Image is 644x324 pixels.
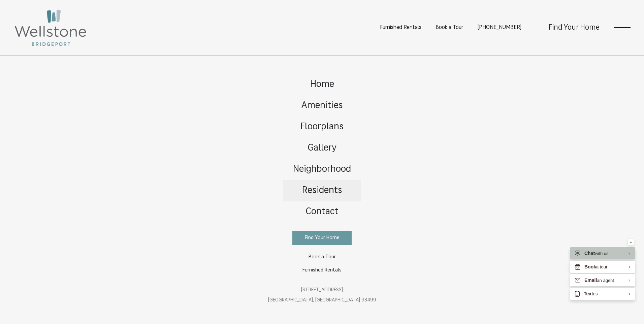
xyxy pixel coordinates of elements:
[309,255,336,260] span: Book a Tour
[549,24,600,32] a: Find Your Home
[283,180,361,201] a: Go to Residents
[268,67,376,312] div: Main
[308,143,336,153] span: Gallery
[305,235,340,240] span: Find Your Home
[283,117,361,138] a: Go to Floorplans
[614,25,631,31] button: Open Menu
[477,25,521,30] a: Call Us at (253) 642-8681
[283,138,361,159] a: Go to Gallery
[302,186,342,195] span: Residents
[283,201,361,223] a: Go to Contact
[13,8,88,47] img: Wellstone
[310,80,334,89] span: Home
[301,101,343,110] span: Amenities
[292,264,352,277] a: Furnished Rentals (opens in a new tab)
[283,159,361,180] a: Go to Neighborhood
[300,122,344,132] span: Floorplans
[283,95,361,117] a: Go to Amenities
[380,25,421,30] a: Furnished Rentals
[268,288,376,303] a: Get Directions to 12535 Bridgeport Way SW Lakewood, WA 98499
[293,165,351,174] span: Neighborhood
[436,25,463,30] a: Book a Tour
[302,268,342,273] span: Furnished Rentals
[292,231,352,245] a: Find Your Home
[283,74,361,95] a: Go to Home
[477,25,521,30] span: [PHONE_NUMBER]
[305,207,339,217] span: Contact
[292,251,352,264] a: Book a Tour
